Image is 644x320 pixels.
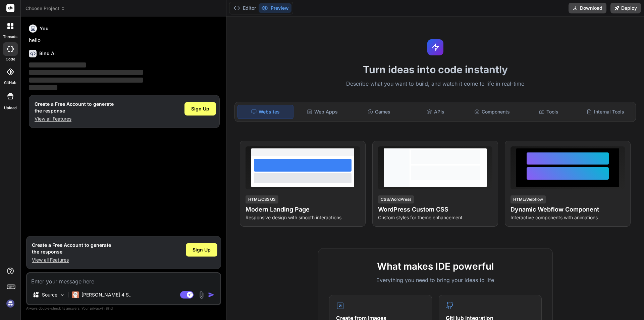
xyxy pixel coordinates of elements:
[521,105,577,119] div: Tools
[35,101,114,114] h1: Create a Free Account to generate the response
[25,5,65,12] span: Choose Project
[230,63,640,76] h1: Turn ideas into code instantly
[5,298,16,309] img: signin
[4,80,16,86] label: GitHub
[208,291,215,298] img: icon
[59,292,65,298] img: Pick Models
[511,195,546,203] div: HTML/Webflow
[237,105,293,119] div: Websites
[246,205,360,214] h4: Modern Landing Page
[231,3,259,13] button: Editor
[295,105,350,119] div: Web Apps
[511,205,625,214] h4: Dynamic Webflow Component
[40,25,49,32] h6: You
[378,205,492,214] h4: WordPress Custom CSS
[90,306,102,310] span: privacy
[32,257,111,263] p: View all Features
[29,70,143,75] span: ‌
[72,291,79,298] img: Claude 4 Sonnet
[246,214,360,221] p: Responsive design with smooth interactions
[352,105,407,119] div: Games
[378,214,492,221] p: Custom styles for theme enhancement
[246,195,278,203] div: HTML/CSS/JS
[26,305,221,312] p: Always double-check its answers. Your in Bind
[191,105,209,112] span: Sign Up
[29,85,57,90] span: ‌
[4,105,17,111] label: Upload
[408,105,463,119] div: APIs
[29,62,86,67] span: ‌
[82,291,131,298] p: [PERSON_NAME] 4 S..
[29,78,143,83] span: ‌
[569,3,606,13] button: Download
[259,3,291,13] button: Preview
[193,246,211,253] span: Sign Up
[465,105,520,119] div: Components
[198,291,205,299] img: attachment
[3,34,17,40] label: threads
[578,105,633,119] div: Internal Tools
[511,214,625,221] p: Interactive components with animations
[378,195,414,203] div: CSS/WordPress
[329,276,542,284] p: Everything you need to bring your ideas to life
[230,80,640,88] p: Describe what you want to build, and watch it come to life in real-time
[39,50,56,57] h6: Bind AI
[42,291,57,298] p: Source
[32,242,111,255] h1: Create a Free Account to generate the response
[35,116,114,122] p: View all Features
[6,56,15,62] label: code
[29,37,220,44] p: hello
[610,3,641,13] button: Deploy
[329,259,542,273] h2: What makes IDE powerful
